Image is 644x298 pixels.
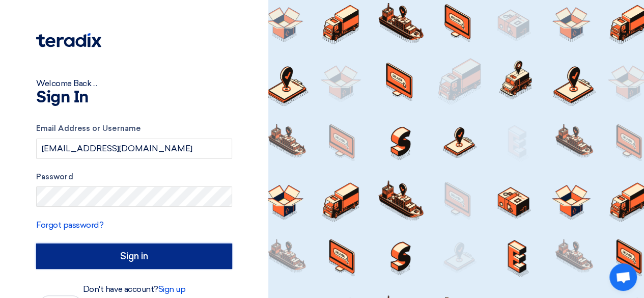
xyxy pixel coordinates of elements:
label: Password [36,171,232,183]
div: Open chat [609,263,637,291]
a: Sign up [158,284,186,294]
img: Teradix logo [36,33,101,47]
label: Email Address or Username [36,123,232,134]
a: Forgot password? [36,220,103,230]
div: Welcome Back ... [36,77,232,90]
div: Don't have account? [36,283,232,295]
h1: Sign In [36,90,232,106]
input: Sign in [36,243,232,269]
input: Enter your business email or username [36,139,232,159]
